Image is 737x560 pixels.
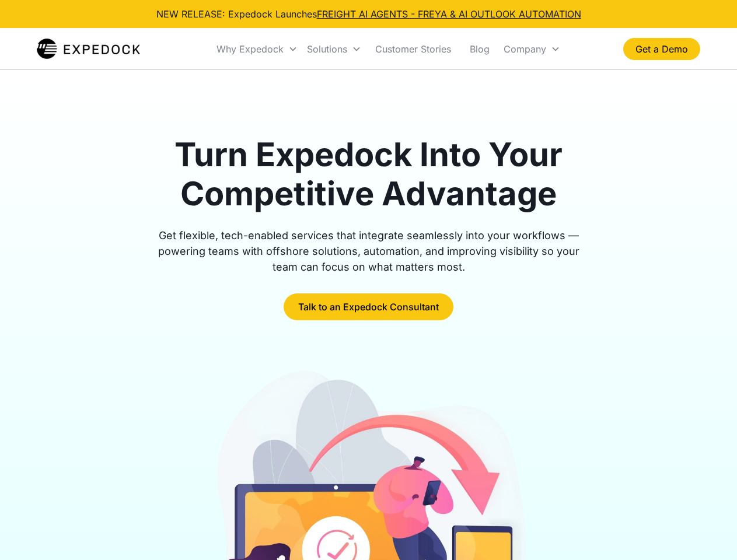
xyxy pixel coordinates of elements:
[499,29,565,69] div: Company
[317,8,581,20] a: FREIGHT AI AGENTS - FREYA & AI OUTLOOK AUTOMATION
[460,29,499,69] a: Blog
[212,29,302,69] div: Why Expedock
[37,37,140,61] a: home
[302,29,366,69] div: Solutions
[284,293,453,320] a: Talk to an Expedock Consultant
[307,43,347,55] div: Solutions
[145,135,593,213] h1: Turn Expedock Into Your Competitive Advantage
[216,43,284,55] div: Why Expedock
[504,43,546,55] div: Company
[366,29,460,69] a: Customer Stories
[623,38,700,60] a: Get a Demo
[37,37,140,61] img: Expedock Logo
[156,7,581,21] div: NEW RELEASE: Expedock Launches
[145,228,593,275] div: Get flexible, tech-enabled services that integrate seamlessly into your workflows — powering team...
